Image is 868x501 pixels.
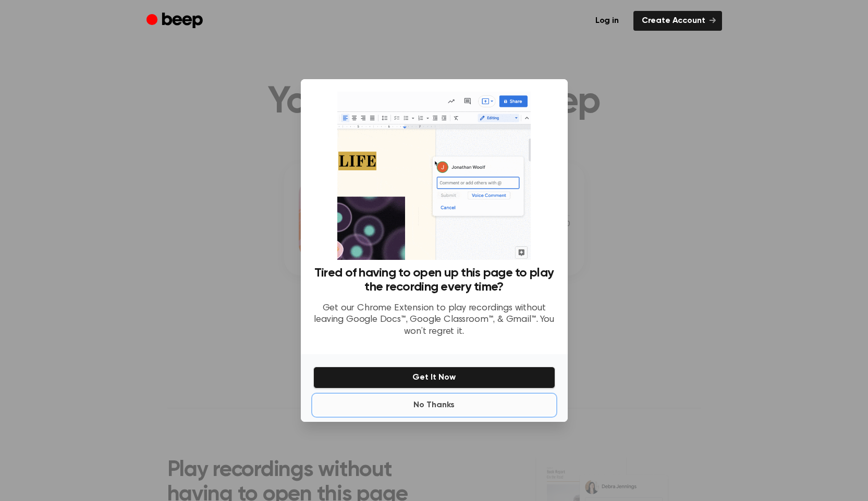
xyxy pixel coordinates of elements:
[313,303,555,338] p: Get our Chrome Extension to play recordings without leaving Google Docs™, Google Classroom™, & Gm...
[313,395,555,416] button: No Thanks
[313,266,555,294] h3: Tired of having to open up this page to play the recording every time?
[633,11,722,31] a: Create Account
[337,92,531,260] img: Beep extension in action
[146,11,205,31] a: Beep
[587,11,627,31] a: Log in
[313,367,555,389] button: Get It Now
